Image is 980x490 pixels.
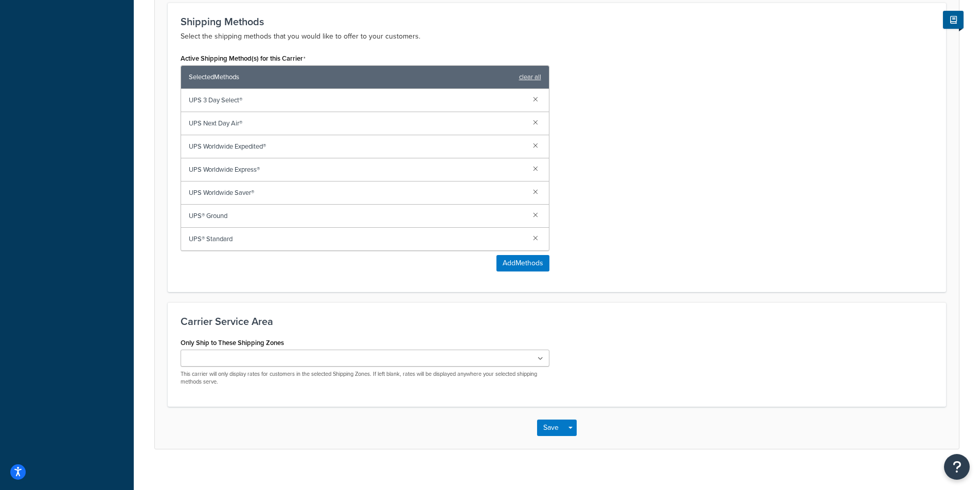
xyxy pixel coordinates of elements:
[181,30,933,43] p: Select the shipping methods that you would like to offer to your customers.
[189,139,525,154] span: UPS Worldwide Expedited®
[943,11,964,29] button: Show Help Docs
[189,209,525,223] span: UPS® Ground
[944,454,970,480] button: Open Resource Center
[181,16,933,27] h3: Shipping Methods
[181,370,549,386] p: This carrier will only display rates for customers in the selected Shipping Zones. If left blank,...
[189,116,525,131] span: UPS Next Day Air®
[189,162,525,177] span: UPS Worldwide Express®
[189,70,514,84] span: Selected Methods
[189,232,525,246] span: UPS® Standard
[181,339,284,347] label: Only Ship to These Shipping Zones
[537,420,565,436] button: Save
[189,93,525,107] span: UPS 3 Day Select®
[181,316,933,327] h3: Carrier Service Area
[496,255,549,271] button: AddMethods
[181,55,306,63] label: Active Shipping Method(s) for this Carrier
[519,70,541,84] a: clear all
[189,186,525,200] span: UPS Worldwide Saver®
